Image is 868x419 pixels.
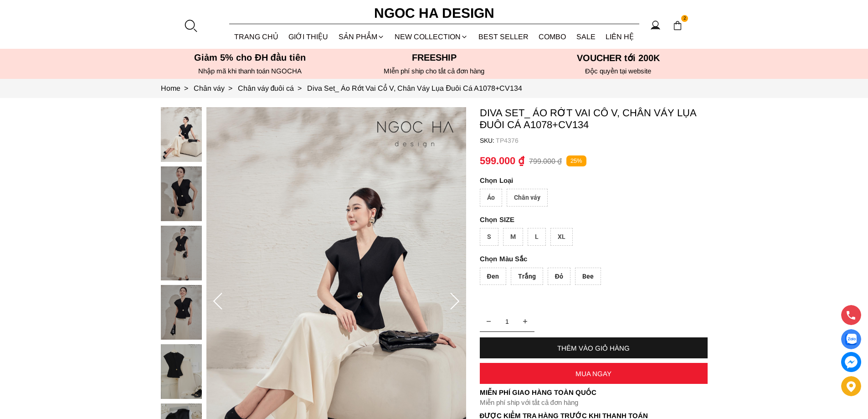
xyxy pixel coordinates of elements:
[841,352,861,372] a: messenger
[161,107,202,162] img: Diva Set_ Áo Rớt Vai Cổ V, Chân Váy Lụa Đuôi Cá A1078+CV134_mini_0
[161,84,194,92] a: Link to Home
[480,137,496,144] h6: SKU:
[480,370,708,378] div: MUA NGAY
[507,189,548,207] div: Chân váy
[673,21,683,31] img: img-CART-ICON-ksit0nf1
[575,268,601,285] div: Bee
[161,344,202,399] img: Diva Set_ Áo Rớt Vai Cổ V, Chân Váy Lụa Đuôi Cá A1078+CV134_mini_4
[534,25,571,49] a: Combo
[366,2,503,24] a: Ngoc Ha Design
[307,84,522,92] a: Link to Diva Set_ Áo Rớt Vai Cổ V, Chân Váy Lụa Đuôi Cá A1078+CV134
[334,25,390,49] div: SẢN PHẨM
[529,157,562,166] p: 799.000 ₫
[480,255,682,263] p: Màu Sắc
[225,84,236,92] span: >
[180,84,192,92] span: >
[511,268,543,285] div: Trắng
[681,15,688,22] span: 2
[194,84,238,92] a: Link to Chân váy
[480,176,682,184] p: Loại
[480,398,578,406] font: Miễn phí ship với tất cả đơn hàng
[529,67,708,75] h6: Độc quyền tại website
[480,155,524,167] p: 599.000 ₫
[480,388,596,396] font: Miễn phí giao hàng toàn quốc
[238,84,308,92] a: Link to Chân váy đuôi cá
[529,52,708,63] h5: VOUCHER tới 200K
[412,52,457,62] font: Freeship
[161,226,202,280] img: Diva Set_ Áo Rớt Vai Cổ V, Chân Váy Lụa Đuôi Cá A1078+CV134_mini_2
[229,25,284,49] a: TRANG CHỦ
[550,228,573,246] div: XL
[390,25,473,49] a: NEW COLLECTION
[480,107,708,131] p: Diva Set_ Áo Rớt Vai Cổ V, Chân Váy Lụa Đuôi Cá A1078+CV134
[571,25,601,49] a: SALE
[496,137,708,144] p: TP4376
[601,25,639,49] a: LIÊN HỆ
[480,312,534,331] input: Quantity input
[480,228,498,246] div: S
[503,228,523,246] div: M
[841,329,861,349] a: Display image
[283,25,334,49] a: GIỚI THIỆU
[566,155,586,167] p: 25%
[480,344,708,352] div: THÊM VÀO GIỎ HÀNG
[473,25,534,49] a: BEST SELLER
[198,67,302,75] font: Nhập mã khi thanh toán NGOCHA
[480,268,506,285] div: Đen
[194,52,306,62] font: Giảm 5% cho ĐH đầu tiên
[161,166,202,221] img: Diva Set_ Áo Rớt Vai Cổ V, Chân Váy Lụa Đuôi Cá A1078+CV134_mini_1
[480,216,708,223] p: SIZE
[345,67,524,75] h6: MIễn phí ship cho tất cả đơn hàng
[528,228,546,246] div: L
[294,84,305,92] span: >
[845,334,857,345] img: Display image
[480,189,502,207] div: Áo
[548,268,570,285] div: Đỏ
[161,285,202,340] img: Diva Set_ Áo Rớt Vai Cổ V, Chân Váy Lụa Đuôi Cá A1078+CV134_mini_3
